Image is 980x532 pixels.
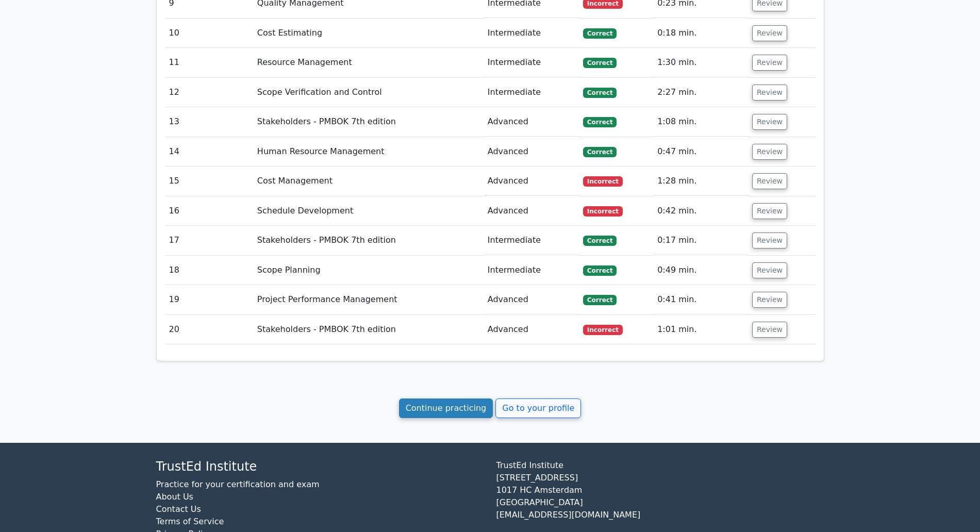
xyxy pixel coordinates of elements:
td: Advanced [484,107,579,137]
button: Review [752,114,787,130]
td: 20 [165,315,253,344]
td: Stakeholders - PMBOK 7th edition [253,107,484,137]
td: 16 [165,196,253,226]
td: Cost Management [253,167,484,196]
td: Advanced [484,167,579,196]
td: Human Resource Management [253,137,484,167]
td: Resource Management [253,48,484,77]
h4: TrustEd Institute [156,459,484,474]
td: 1:01 min. [653,315,748,344]
button: Review [752,173,787,189]
span: Correct [583,88,617,98]
button: Review [752,262,787,278]
td: 11 [165,48,253,77]
span: Correct [583,295,617,305]
td: 18 [165,256,253,285]
td: 15 [165,167,253,196]
td: Intermediate [484,226,579,255]
a: Continue practicing [399,398,493,418]
td: Advanced [484,196,579,226]
a: Practice for your certification and exam [156,479,320,489]
a: About Us [156,492,193,502]
span: Incorrect [583,325,623,335]
td: Intermediate [484,48,579,77]
span: Correct [583,28,617,39]
td: Scope Verification and Control [253,78,484,107]
span: Correct [583,58,617,68]
button: Review [752,292,787,308]
span: Correct [583,236,617,246]
button: Review [752,55,787,71]
td: Intermediate [484,256,579,285]
td: 17 [165,226,253,255]
td: 0:49 min. [653,256,748,285]
span: Incorrect [583,176,623,187]
td: 12 [165,78,253,107]
td: 0:42 min. [653,196,748,226]
td: 1:08 min. [653,107,748,137]
span: Correct [583,147,617,157]
td: Advanced [484,285,579,314]
span: Incorrect [583,206,623,217]
td: 2:27 min. [653,78,748,107]
td: Project Performance Management [253,285,484,314]
span: Correct [583,265,617,276]
button: Review [752,85,787,101]
button: Review [752,322,787,338]
td: 0:41 min. [653,285,748,314]
a: Terms of Service [156,517,224,526]
td: Stakeholders - PMBOK 7th edition [253,315,484,344]
td: 1:30 min. [653,48,748,77]
td: Intermediate [484,19,579,48]
button: Review [752,25,787,41]
td: 0:18 min. [653,19,748,48]
td: Advanced [484,315,579,344]
td: Advanced [484,137,579,167]
button: Review [752,144,787,160]
td: Stakeholders - PMBOK 7th edition [253,226,484,255]
td: Intermediate [484,78,579,107]
td: 13 [165,107,253,137]
td: 0:47 min. [653,137,748,167]
td: 0:17 min. [653,226,748,255]
td: 14 [165,137,253,167]
td: Schedule Development [253,196,484,226]
td: Scope Planning [253,256,484,285]
td: Cost Estimating [253,19,484,48]
a: Contact Us [156,504,201,514]
td: 10 [165,19,253,48]
a: Go to your profile [495,398,581,418]
button: Review [752,203,787,219]
span: Correct [583,117,617,127]
td: 1:28 min. [653,167,748,196]
td: 19 [165,285,253,314]
button: Review [752,232,787,248]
